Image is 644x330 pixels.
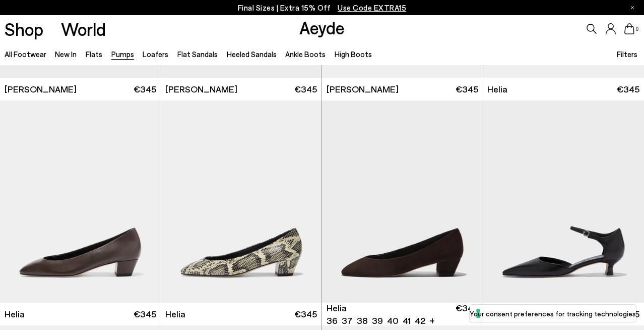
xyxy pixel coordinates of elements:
[617,83,639,96] span: €345
[5,83,77,96] span: [PERSON_NAME]
[5,20,43,38] a: Shop
[322,101,483,303] a: Next slide Previous slide
[161,101,322,303] img: Helia Low-Cut Pumps
[111,50,134,59] a: Pumps
[134,83,156,96] span: €345
[238,2,407,14] p: Final Sizes | Extra 15% Off
[338,3,406,12] span: Navigate to /collections/ss25-final-sizes
[617,50,637,59] span: Filters
[294,308,317,320] span: €345
[342,314,353,327] li: 37
[470,305,636,322] button: Your consent preferences for tracking technologies
[322,101,483,303] div: 1 / 6
[470,308,636,319] label: Your consent preferences for tracking technologies
[322,101,483,303] img: Helia Suede Low-Cut Pumps
[634,26,639,32] span: 0
[387,314,399,327] li: 40
[134,308,156,320] span: €345
[487,83,507,96] span: Helia
[327,83,399,96] span: [PERSON_NAME]
[415,314,425,327] li: 42
[429,313,435,327] li: +
[322,78,483,101] a: [PERSON_NAME] €345
[285,50,326,59] a: Ankle Boots
[327,314,338,327] li: 36
[624,23,634,34] a: 0
[327,314,422,327] ul: variant
[456,83,478,96] span: €345
[161,303,322,325] a: Helia €345
[327,302,347,314] span: Helia
[357,314,368,327] li: 38
[335,50,372,59] a: High Boots
[322,303,483,325] a: Helia 36 37 38 39 40 41 42 + €345
[5,50,46,59] a: All Footwear
[403,314,411,327] li: 41
[86,50,102,59] a: Flats
[61,20,106,38] a: World
[227,50,277,59] a: Heeled Sandals
[372,314,383,327] li: 39
[165,308,185,320] span: Helia
[294,83,317,96] span: €345
[161,78,322,101] a: [PERSON_NAME] €345
[143,50,168,59] a: Loafers
[299,17,345,38] a: Aeyde
[165,83,237,96] span: [PERSON_NAME]
[456,302,478,327] span: €345
[55,50,77,59] a: New In
[177,50,218,59] a: Flat Sandals
[5,308,25,320] span: Helia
